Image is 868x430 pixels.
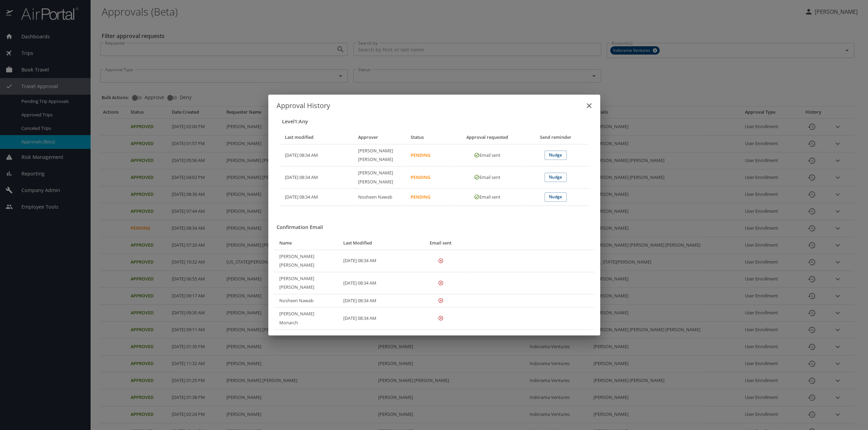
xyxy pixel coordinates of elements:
[338,294,418,307] td: [DATE] 08:34 AM
[353,144,405,166] th: [PERSON_NAME] [PERSON_NAME]
[418,237,466,250] th: Email sent
[405,166,455,188] td: Pending
[455,166,522,188] td: Email sent
[544,173,567,182] button: Nudge
[544,192,567,202] button: Nudge
[338,272,418,294] td: [DATE] 08:34 AM
[277,100,592,111] h6: Approval History
[405,144,455,166] td: Pending
[544,151,567,160] button: Nudge
[353,189,405,206] th: Nosheen Nawab
[279,131,353,144] th: Last modified
[455,131,522,144] th: Approval requested
[545,173,566,181] span: Nudge
[353,166,405,188] th: [PERSON_NAME] [PERSON_NAME]
[274,307,338,329] th: [PERSON_NAME] Monarch
[279,131,589,206] table: Approval history table
[274,237,595,330] table: Confirmation email table
[274,250,338,272] th: [PERSON_NAME] [PERSON_NAME]
[581,97,597,114] button: close
[279,166,353,188] td: [DATE] 08:34 AM
[338,237,418,250] th: Last Modified
[274,237,338,250] th: Name
[279,144,353,166] td: [DATE] 08:34 AM
[522,131,589,144] th: Send reminder
[455,144,522,166] td: Email sent
[338,307,418,329] td: [DATE] 08:34 AM
[545,193,566,200] span: Nudge
[405,189,455,206] td: Pending
[282,117,589,127] h3: Level 1 : Any
[455,189,522,206] td: Email sent
[545,151,566,159] span: Nudge
[274,272,338,294] th: [PERSON_NAME] [PERSON_NAME]
[338,250,418,272] td: [DATE] 08:34 AM
[405,131,455,144] th: Status
[353,131,405,144] th: Approver
[277,222,595,232] h3: Confirmation Email
[279,189,353,206] td: [DATE] 08:34 AM
[274,294,338,307] th: Nosheen Nawab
